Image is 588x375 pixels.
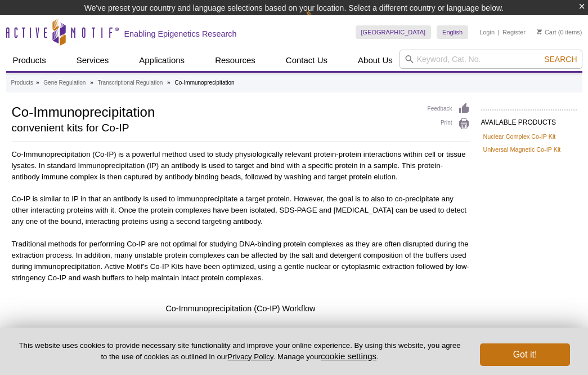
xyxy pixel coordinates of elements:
a: Register [502,28,526,36]
h1: Co-Immunoprecipitation [12,103,416,120]
a: About Us [351,50,400,71]
li: (0 items) [537,25,582,39]
h2: convenient kits for Co-IP [12,123,416,133]
a: Applications [132,50,191,71]
p: Co-Immunoprecipitation (Co-IP) is a powerful method used to study physiologically relevant protei... [12,149,470,183]
a: Services [70,50,116,71]
h2: Enabling Epigenetics Research [124,29,237,39]
button: cookie settings [321,351,376,361]
img: Your Cart [537,29,542,34]
button: Got it! [480,343,570,366]
a: Print [428,118,470,130]
a: Products [6,50,53,71]
span: Search [544,55,577,64]
li: | [498,25,500,39]
a: [GEOGRAPHIC_DATA] [356,25,432,39]
a: Login [479,28,495,36]
a: Nuclear Complex Co-IP Kit [483,131,556,142]
p: Co-IP is similar to IP in that an antibody is used to immunoprecipitate a target protein. However... [12,193,470,227]
a: Universal Magnetic Co-IP Kit [483,144,561,155]
p: This website uses cookies to provide necessary site functionality and improve your online experie... [18,341,461,362]
a: Transcriptional Regulation [98,78,163,88]
li: » [167,80,170,86]
a: English [437,25,468,39]
a: Products [11,78,33,88]
a: Resources [208,50,262,71]
p: Traditional methods for performing Co-IP are not optimal for studying DNA-binding protein complex... [12,239,470,284]
a: Privacy Policy [227,352,273,361]
li: » [36,80,39,86]
a: Gene Regulation [43,78,86,88]
a: Feedback [428,103,470,115]
li: Co-Immunoprecipitation [174,80,234,86]
li: » [90,80,93,86]
a: Cart [537,28,556,36]
a: Contact Us [279,50,334,71]
img: Change Here [306,8,335,35]
button: Search [541,54,580,64]
span: Co-Immunoprecipitation (Co-IP) Workflow [165,304,315,313]
h2: AVAILABLE PRODUCTS [481,109,577,130]
input: Keyword, Cat. No. [400,50,582,69]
